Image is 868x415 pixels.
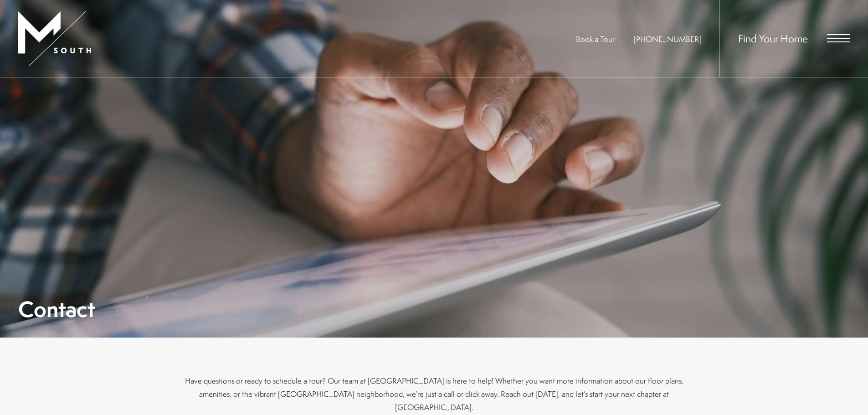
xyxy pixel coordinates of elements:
[576,34,615,44] a: Book a Tour
[827,34,850,42] button: Open Menu
[184,374,685,414] p: Have questions or ready to schedule a tour? Our team at [GEOGRAPHIC_DATA] is here to help! Whethe...
[18,11,91,66] img: MSouth
[634,34,701,44] a: Call Us at 813-570-8014
[18,299,95,319] h1: Contact
[634,34,701,44] span: [PHONE_NUMBER]
[738,31,808,46] a: Find Your Home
